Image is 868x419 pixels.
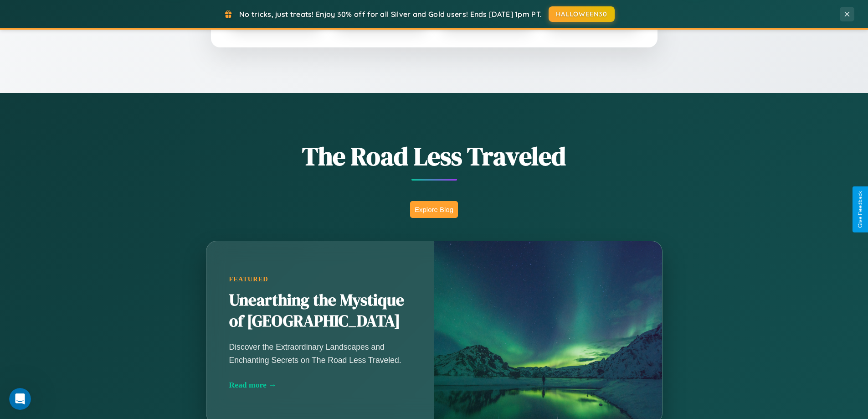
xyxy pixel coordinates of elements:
button: HALLOWEEN30 [549,6,615,22]
h1: The Road Less Traveled [161,139,708,174]
span: No tricks, just treats! Enjoy 30% off for all Silver and Gold users! Ends [DATE] 1pm PT. [239,10,542,19]
h2: Unearthing the Mystique of [GEOGRAPHIC_DATA] [229,290,411,332]
p: Discover the Extraordinary Landscapes and Enchanting Secrets on The Road Less Traveled. [229,341,411,366]
div: Featured [229,275,411,283]
div: Give Feedback [857,191,863,228]
iframe: Intercom live chat [9,388,31,410]
button: Explore Blog [410,201,458,218]
div: Read more → [229,380,411,390]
